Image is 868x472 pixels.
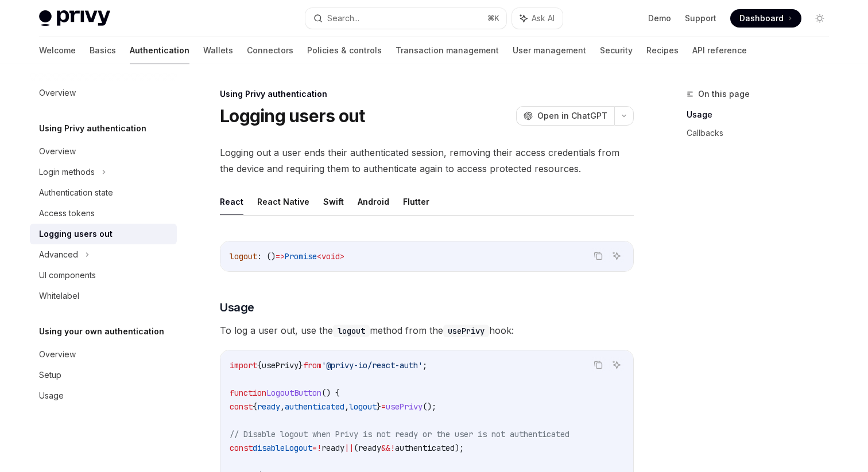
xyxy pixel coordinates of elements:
[257,360,262,370] span: {
[220,322,634,338] span: To log a user out, use the method from the hook:
[220,88,634,100] div: Using Privy authentication
[39,37,76,64] a: Welcome
[381,401,386,412] span: =
[323,188,344,215] button: Swift
[39,145,76,158] div: Overview
[230,388,266,398] span: function
[130,37,189,64] a: Authentication
[591,248,606,263] button: Copy the contents from the code block
[730,9,801,28] a: Dashboard
[340,251,344,262] span: >
[381,443,390,453] span: &&
[39,186,113,200] div: Authentication state
[303,360,321,370] span: from
[811,9,829,28] button: Toggle dark mode
[253,401,257,412] span: {
[532,13,555,24] span: Ask AI
[30,83,177,103] a: Overview
[30,286,177,306] a: Whitelabel
[299,360,303,370] span: }
[321,443,344,453] span: ready
[354,443,358,453] span: (
[513,37,586,64] a: User management
[39,268,96,282] div: UI components
[280,401,285,412] span: ,
[39,289,79,303] div: Whitelabel
[423,401,436,412] span: ();
[220,106,365,126] h1: Logging users out
[321,360,423,370] span: '@privy-io/react-auth'
[386,401,423,412] span: usePrivy
[230,401,253,412] span: const
[39,368,61,382] div: Setup
[276,251,285,262] span: =>
[220,188,243,215] button: React
[698,87,750,101] span: On this page
[220,145,634,177] span: Logging out a user ends their authenticated session, removing their access credentials from the d...
[257,401,280,412] span: ready
[262,360,299,370] span: usePrivy
[512,8,563,29] button: Ask AI
[516,106,614,126] button: Open in ChatGPT
[257,251,276,262] span: : ()
[687,106,838,124] a: Usage
[30,265,177,286] a: UI components
[230,251,257,262] span: logout
[39,348,76,361] div: Overview
[327,11,359,25] div: Search...
[312,443,317,453] span: =
[685,13,716,24] a: Support
[30,224,177,244] a: Logging users out
[30,344,177,365] a: Overview
[687,124,838,142] a: Callbacks
[230,360,257,370] span: import
[39,10,110,26] img: light logo
[220,299,254,315] span: Usage
[305,8,506,29] button: Search...⌘K
[30,365,177,385] a: Setup
[285,251,317,262] span: Promise
[230,429,569,439] span: // Disable logout when Privy is not ready or the user is not authenticated
[253,443,312,453] span: disableLogout
[39,206,95,220] div: Access tokens
[349,401,377,412] span: logout
[423,360,427,370] span: ;
[30,141,177,162] a: Overview
[609,248,624,263] button: Ask AI
[39,86,76,100] div: Overview
[39,248,78,262] div: Advanced
[90,37,116,64] a: Basics
[285,401,344,412] span: authenticated
[39,389,64,403] div: Usage
[344,443,354,453] span: ||
[344,401,349,412] span: ,
[317,443,321,453] span: !
[443,325,489,337] code: usePrivy
[739,13,784,24] span: Dashboard
[39,325,164,338] h5: Using your own authentication
[321,388,340,398] span: () {
[266,388,321,398] span: LogoutButton
[358,443,381,453] span: ready
[646,37,679,64] a: Recipes
[333,325,370,337] code: logout
[321,251,340,262] span: void
[39,165,95,179] div: Login methods
[30,182,177,203] a: Authentication state
[648,13,671,24] a: Demo
[455,443,464,453] span: );
[692,37,747,64] a: API reference
[307,37,382,64] a: Policies & controls
[396,37,499,64] a: Transaction management
[609,357,624,372] button: Ask AI
[377,401,381,412] span: }
[30,385,177,406] a: Usage
[247,37,293,64] a: Connectors
[537,110,607,122] span: Open in ChatGPT
[39,122,146,135] h5: Using Privy authentication
[591,357,606,372] button: Copy the contents from the code block
[403,188,429,215] button: Flutter
[257,188,309,215] button: React Native
[390,443,395,453] span: !
[230,443,253,453] span: const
